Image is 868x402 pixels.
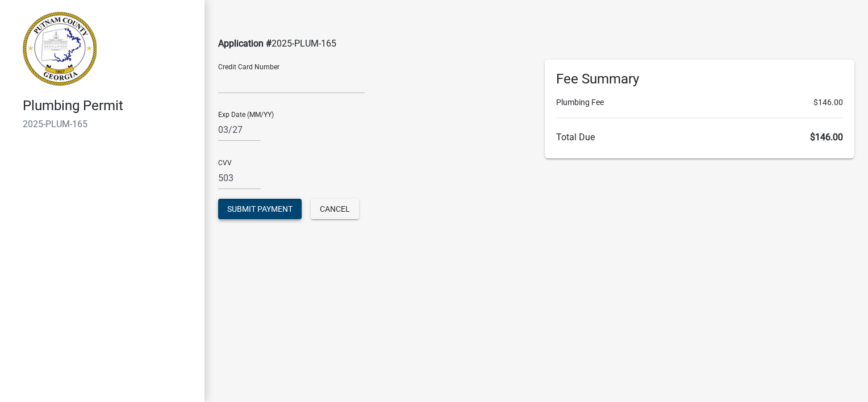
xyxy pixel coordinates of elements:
h6: Fee Summary [556,71,843,87]
span: $146.00 [810,132,843,143]
span: $146.00 [813,97,843,108]
span: 2025-PLUM-165 [272,38,336,49]
button: Cancel [311,199,359,219]
img: Putnam County, Georgia [23,12,97,86]
button: Submit Payment [218,199,302,219]
li: Plumbing Fee [556,97,843,108]
span: Cancel [320,204,350,213]
span: Application # [218,38,272,49]
h6: Total Due [556,132,843,143]
label: Credit Card Number [218,64,279,70]
span: Submit Payment [227,204,293,213]
h4: Plumbing Permit [23,98,195,114]
h6: 2025-PLUM-165 [23,119,195,129]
